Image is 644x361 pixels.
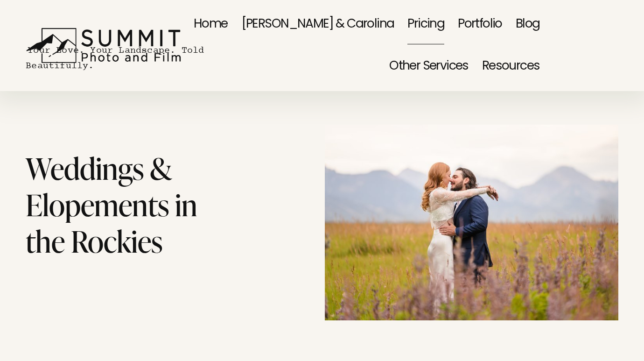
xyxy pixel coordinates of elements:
a: Blog [516,3,540,45]
a: Pricing [407,3,444,45]
span: Resources [482,47,540,86]
a: folder dropdown [482,45,540,87]
h1: Weddings & Elopements in the Rockies [26,150,220,259]
a: [PERSON_NAME] & Carolina [241,3,394,45]
a: Portfolio [458,3,502,45]
a: Home [194,3,228,45]
span: Other Services [389,47,469,86]
img: Summit Photo and Film [26,28,187,64]
a: folder dropdown [389,45,469,87]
